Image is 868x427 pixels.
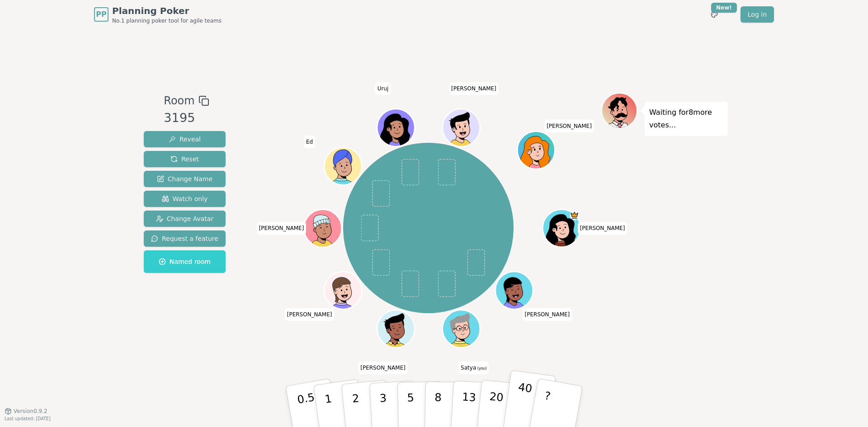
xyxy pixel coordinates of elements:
span: Click to change your name [458,361,489,374]
span: Nancy is the host [570,211,579,220]
span: Click to change your name [257,222,307,235]
button: Click to change your avatar [443,311,479,346]
button: Reset [144,151,226,167]
button: Version0.9.2 [5,408,47,415]
span: Request a feature [151,234,218,243]
span: Change Avatar [156,214,214,223]
span: Click to change your name [375,82,391,94]
p: Waiting for 8 more votes... [649,106,723,131]
button: Request a feature [144,230,226,247]
span: Reset [170,155,199,164]
span: Click to change your name [285,308,335,321]
span: Reveal [169,135,201,144]
span: Last updated: [DATE] [5,416,51,421]
span: Version 0.9.2 [14,408,47,415]
span: Click to change your name [449,82,499,94]
span: PP [96,9,106,20]
button: Reveal [144,131,226,147]
div: New! [711,3,737,13]
a: Log in [741,6,774,23]
button: Named room [144,250,226,273]
span: Planning Poker [112,5,222,17]
span: Change Name [157,174,212,183]
span: Watch only [162,194,208,203]
span: Click to change your name [304,135,315,148]
span: Room [164,93,194,109]
button: Change Name [144,171,226,187]
span: Click to change your name [578,222,627,235]
div: 3195 [164,109,209,127]
button: Change Avatar [144,211,226,227]
button: Watch only [144,191,226,207]
span: Named room [159,257,211,266]
span: (you) [476,366,487,371]
span: Click to change your name [544,119,594,132]
button: New! [706,6,722,23]
span: Click to change your name [523,308,572,321]
span: Click to change your name [358,361,408,374]
span: No.1 planning poker tool for agile teams [112,17,222,24]
a: PPPlanning PokerNo.1 planning poker tool for agile teams [94,5,222,24]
